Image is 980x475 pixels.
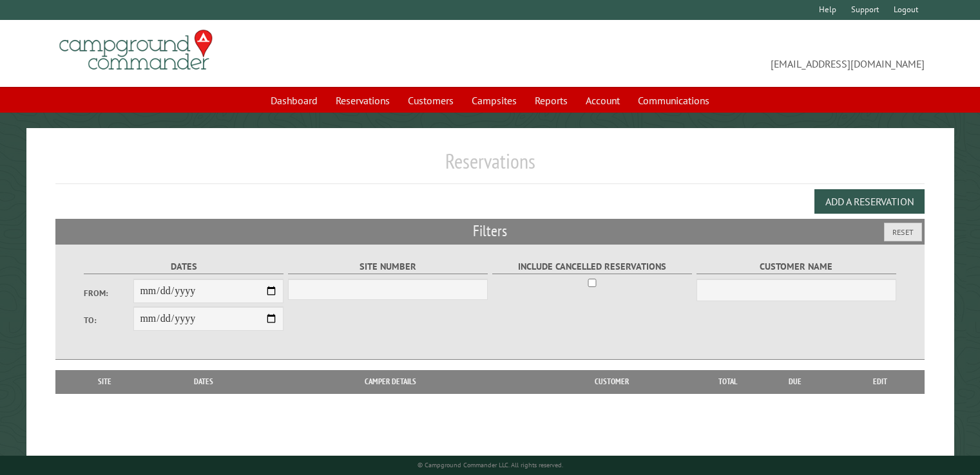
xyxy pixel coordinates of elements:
h2: Filters [55,219,925,243]
button: Reset [884,223,922,241]
a: Dashboard [263,88,325,113]
button: Add a Reservation [814,189,925,214]
label: To: [84,314,134,326]
th: Total [702,370,754,393]
label: Dates [84,259,284,274]
h1: Reservations [55,149,925,184]
a: Reservations [328,88,398,113]
a: Campsites [464,88,524,113]
th: Due [754,370,836,393]
th: Site [62,370,148,393]
span: [EMAIL_ADDRESS][DOMAIN_NAME] [490,35,925,71]
th: Dates [148,370,260,393]
img: Campground Commander [55,25,216,75]
a: Customers [400,88,461,113]
a: Reports [527,88,575,113]
small: © Campground Commander LLC. All rights reserved. [418,461,563,469]
label: Site Number [288,259,488,274]
label: From: [84,287,134,299]
label: Customer Name [697,259,897,274]
th: Edit [836,370,925,393]
label: Include Cancelled Reservations [492,259,693,274]
th: Camper Details [260,370,521,393]
a: Communications [630,88,717,113]
th: Customer [521,370,702,393]
a: Account [578,88,628,113]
